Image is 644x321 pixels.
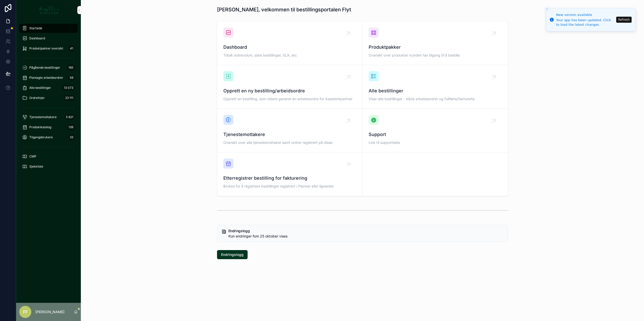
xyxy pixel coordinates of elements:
span: Endringslogg [221,252,244,257]
h1: [PERSON_NAME], velkommen til bestillingsportalen Flyt [217,6,351,13]
span: Tilgangsbrukere [29,135,53,139]
div: 165 [67,65,75,71]
span: FF [23,309,28,315]
span: Oversikt over alle tjenestemottaker samt ordrer registrert på disse [223,140,356,145]
a: Tjenestemottakere5 821 [19,113,78,122]
span: Dashboard [29,36,45,40]
span: Produktkatalog [29,125,51,129]
span: Dashboard [223,44,356,51]
div: 33 [68,134,75,140]
a: DashboardTotalt ordrevolum, siste bestillinger, SLA, etc [217,21,363,65]
button: Endringslogg [217,250,248,259]
img: App logo [39,6,59,14]
div: 41 [68,45,75,51]
span: Sjekkliste [29,165,43,169]
span: Support [369,131,502,138]
button: Refresh [616,17,632,23]
a: Etterregistrer bestilling for faktureringBrukes for å registrere bestillinger registrert i Planne... [217,152,363,196]
span: Ordrelinjer [29,96,45,100]
a: CMP [19,152,78,161]
a: ProduktpakkerOversikt over produkter kunden har tilgang til å bestille [363,21,508,65]
a: Alle bestillinger13 073 [19,83,78,92]
span: Opprett en bestilling, som videre generer en arbeidsordre for Assistentpartner [223,96,356,101]
p: [PERSON_NAME] [35,309,64,314]
a: Startside [19,24,78,33]
h5: Endringslogg [228,229,504,233]
a: Opprett en ny bestilling/arbeidsordreOpprett en bestilling, som videre generer en arbeidsordre fo... [217,65,363,109]
div: Kun endringer fom 25 oktober vises [228,234,504,239]
span: Pågående bestillinger [29,66,60,70]
a: TjenestemottakereOversikt over alle tjenestemottaker samt ordrer registrert på disse [217,109,363,152]
div: New version available [556,12,615,17]
span: Link til supportside [369,140,502,145]
a: Alle bestillingerViser alle bestillinger - både arbeidsordrer og fullførte/fakturerte [363,65,508,109]
a: Produktpakker oversikt41 [19,44,78,53]
div: 5 821 [64,114,75,120]
span: Produktpakker oversikt [29,46,63,50]
span: Alle bestillinger [369,87,502,94]
button: Close toast [544,7,550,12]
a: SupportLink til supportside [363,109,508,152]
span: Oversikt over produkter kunden har tilgang til å bestille [369,53,502,58]
a: Ordrelinjer23 111 [19,93,78,102]
span: Planlagte arbeidsordrer [29,76,63,80]
div: Your app has been updated. Click to load the latest changes [556,18,615,27]
span: Brukes for å registrere bestillinger registrert i Planner eller lignende [223,184,356,189]
a: Produktkatalog139 [19,123,78,132]
span: Etterregistrer bestilling for fakturering [223,175,356,182]
div: 13 073 [62,85,75,91]
span: Viser alle bestillinger - både arbeidsordrer og fullførte/fakturerte [369,96,502,101]
span: CMP [29,154,36,158]
div: 23 111 [64,95,75,101]
span: Tjenestemottakere [29,115,57,119]
span: Kun endringer fom 25 oktober vises [228,234,288,238]
div: 59 [68,75,75,81]
span: Opprett en ny bestilling/arbeidsordre [223,87,356,94]
span: Alle bestillinger [29,86,51,90]
span: Produktpakker [369,44,502,51]
span: Startside [29,26,42,30]
a: Tilgangsbrukere33 [19,133,78,142]
a: Dashboard [19,34,78,43]
a: Planlagte arbeidsordrer59 [19,73,78,82]
span: Totalt ordrevolum, siste bestillinger, SLA, etc [223,53,356,58]
span: Tjenestemottakere [223,131,356,138]
a: Sjekkliste [19,162,78,171]
div: scrollable content [16,20,81,178]
div: 139 [67,124,75,130]
a: Pågående bestillinger165 [19,63,78,72]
